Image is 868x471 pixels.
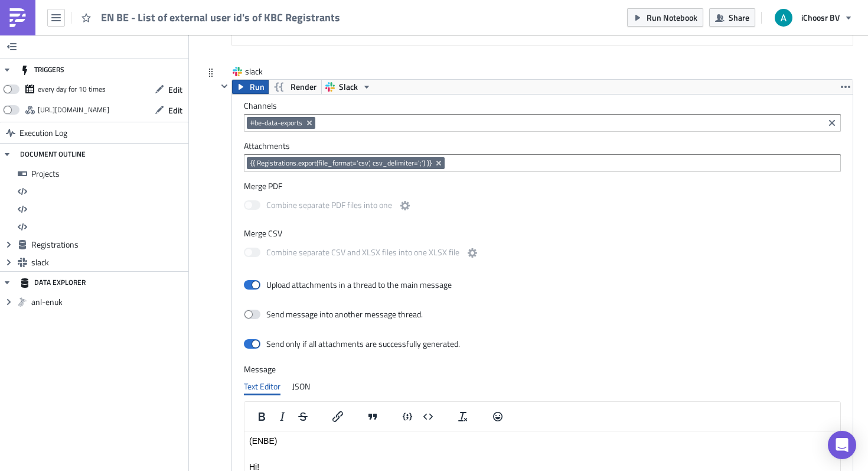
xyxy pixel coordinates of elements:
[31,239,185,250] span: Registrations
[5,10,616,24] body: Rich Text Area. Press ALT-0 for help.
[31,257,185,268] span: slack
[5,11,616,30] body: Rich Text Area. Press ALT-0 for help.
[418,408,438,425] button: Insert code block
[291,80,316,94] span: Render
[250,80,265,94] span: Run
[801,11,840,24] span: iChoosr BV
[168,104,182,116] span: Edit
[8,8,27,27] img: PushMetrics
[5,10,616,24] h2: Projects
[31,297,185,307] span: anl-enuk
[293,408,313,425] button: Strikethrough
[768,5,859,31] button: iChoosr BV
[244,228,841,239] label: Merge CSV
[5,5,616,14] p: The data source will contains all KBC registrations that fit the given projects and have a commun...
[397,408,417,425] button: Insert code line
[101,11,341,24] span: EN BE - List of external user id's of KBC Registrants
[453,408,473,425] button: Clear formatting
[398,199,412,213] button: Combine separate PDF files into one
[252,408,272,425] button: Bold
[292,378,310,395] div: JSON
[5,5,591,115] body: Rich Text Area. Press ALT-0 for help.
[5,31,591,40] p: Hi!
[244,246,479,261] label: Combine separate CSV and XLSX files into one XLSX file
[5,8,616,27] body: Rich Text Area. Press ALT-0 for help.
[20,272,86,293] div: DATA EXPLORER
[266,339,460,349] div: Send only if all attachments are successfully generated.
[5,11,616,30] h1: This Notebooks returns the external user id's of KBC Registrants
[232,80,269,94] button: Run
[434,157,445,169] button: Remove Tag
[5,18,616,27] p: Please separate these by a comma and make sure they are in the following format: '[DATE]'
[828,431,856,459] div: Open Intercom Messenger
[5,5,591,14] p: (ENBE)
[774,8,794,28] img: Avatar
[305,117,315,129] button: Remove Tag
[268,80,322,94] button: Render
[5,5,616,14] p: You can select which Projects to include in your data export by listing these in the box below.
[825,116,839,130] button: Clear selected items
[244,309,424,320] label: Send message into another message thread.
[5,11,616,30] h1: Get data
[244,181,841,191] label: Merge PDF
[309,18,376,27] strong: #be-data-exports
[31,168,185,179] span: Projects
[244,378,280,395] div: Text Editor
[465,246,479,260] button: Combine separate CSV and XLSX files into one XLSX file
[245,66,292,77] span: slack
[20,144,86,165] div: DOCUMENT OUTLINE
[244,364,841,375] label: Message
[272,408,292,425] button: Italic
[38,101,109,119] div: https://pushmetrics.io/api/v1/report/E7L6469oq1/webhook?token=8a14b32e21d945a89628caaab6efde81
[168,83,182,96] span: Edit
[627,8,703,27] button: Run Notebook
[38,80,106,98] div: every day for 10 times
[321,80,376,94] button: Slack
[363,408,383,425] button: Blockquote
[5,105,591,115] p: If you have any questions, please feel free to contact us through Slack (#p-domain-data).
[729,11,749,24] span: Share
[19,122,67,144] span: Execution Log
[217,79,231,93] button: Hide content
[709,8,755,27] button: Share
[339,80,358,94] span: Slack
[5,70,591,79] p: The following filters were applied:
[20,59,64,80] div: TRIGGERS
[149,80,188,99] button: Edit
[149,101,188,119] button: Edit
[5,57,591,66] p: In this message you will find an export of the list of external user id's of KBC Registrants
[244,141,841,151] label: Attachments
[5,11,616,30] h1: Export to Slack
[647,11,697,24] span: Run Notebook
[5,5,616,14] body: Rich Text Area. Press ALT-0 for help.
[328,408,348,425] button: Insert/edit link
[250,158,432,168] span: {{ Registrations.export(file_format='csv', csv_delimiter=';') }}
[5,5,616,27] body: Rich Text Area. Press ALT-0 for help.
[28,18,616,27] li: If there are no errors, go check the export in [GEOGRAPHIC_DATA] channel
[244,280,452,290] label: Upload attachments in a thread to the main message
[244,199,412,213] label: Combine separate PDF files into one
[28,8,616,18] li: Click 'Run All' in the top right corner
[244,100,841,111] label: Channels
[250,118,302,128] span: #be-data-exports
[488,408,508,425] button: Emojis
[28,87,591,97] li: Project(s): {{ Project }}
